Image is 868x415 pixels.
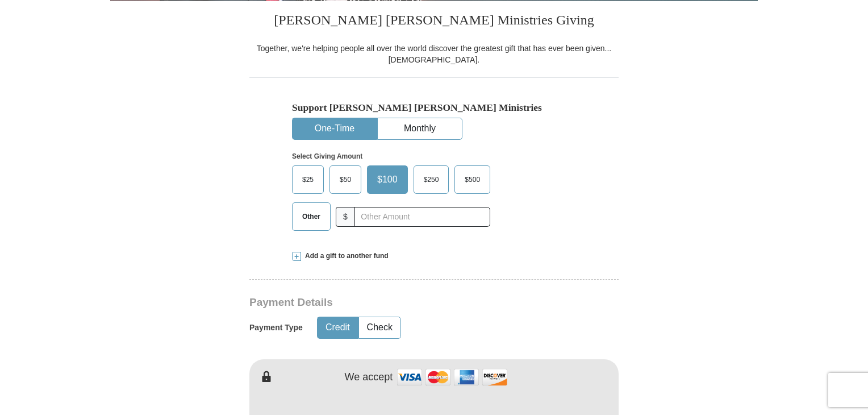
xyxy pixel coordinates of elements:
span: $100 [372,171,403,188]
h5: Support [PERSON_NAME] [PERSON_NAME] Ministries [292,102,576,114]
h3: Payment Details [249,296,539,309]
span: $500 [459,171,486,188]
span: $50 [334,171,357,188]
button: Check [359,317,400,338]
span: $ [336,207,355,227]
h5: Payment Type [249,323,303,333]
span: $25 [297,171,319,188]
h3: [PERSON_NAME] [PERSON_NAME] Ministries Giving [249,1,619,43]
h4: We accept [345,371,393,384]
img: credit cards accepted [395,365,509,389]
span: $250 [418,171,445,188]
input: Other Amount [354,207,490,227]
strong: Select Giving Amount [292,152,362,160]
button: One-Time [293,118,377,139]
div: Together, we're helping people all over the world discover the greatest gift that has ever been g... [249,43,619,65]
span: Other [297,208,326,225]
button: Credit [318,317,358,338]
span: Add a gift to another fund [301,251,389,261]
button: Monthly [378,118,462,139]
